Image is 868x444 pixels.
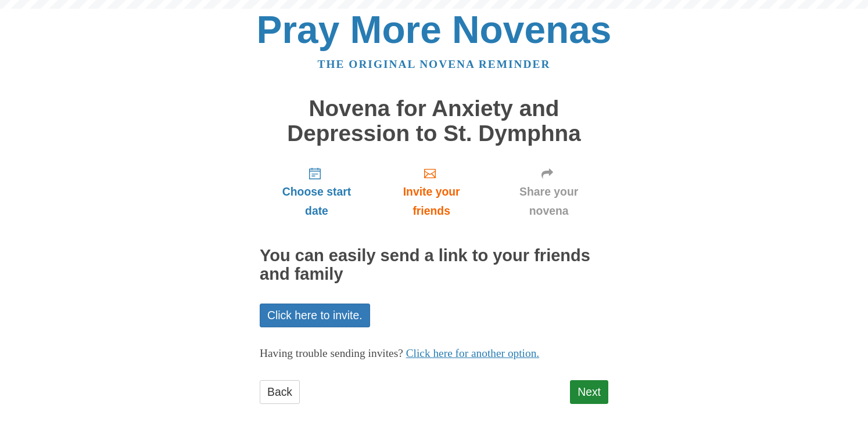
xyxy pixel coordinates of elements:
[260,304,370,327] a: Click here to invite.
[257,8,612,51] a: Pray More Novenas
[318,58,551,70] a: The original novena reminder
[570,380,608,404] a: Next
[260,380,300,404] a: Back
[489,157,608,226] a: Share your novena
[374,157,489,226] a: Invite your friends
[260,247,608,284] h2: You can easily send a link to your friends and family
[260,96,608,146] h1: Novena for Anxiety and Depression to St. Dymphna
[501,182,597,221] span: Share your novena
[271,182,362,221] span: Choose start date
[260,157,374,226] a: Choose start date
[385,182,478,221] span: Invite your friends
[406,347,540,359] a: Click here for another option.
[260,347,403,359] span: Having trouble sending invites?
